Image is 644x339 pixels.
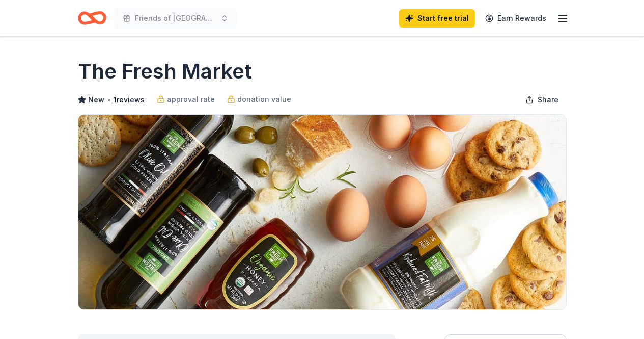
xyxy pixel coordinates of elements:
[107,96,110,104] span: •
[88,94,104,106] span: New
[237,93,291,106] span: donation value
[517,90,567,110] button: Share
[78,6,106,30] a: Home
[78,57,252,86] h1: The Fresh Market
[167,93,215,106] span: approval rate
[115,8,237,29] button: Friends of [GEOGRAPHIC_DATA] 5k Run/Walk
[157,93,215,106] a: approval rate
[399,9,475,28] a: Start free trial
[479,9,552,28] a: Earn Rewards
[78,115,566,309] img: Image for The Fresh Market
[227,93,291,106] a: donation value
[114,94,145,106] button: 1reviews
[538,94,558,106] span: Share
[135,12,216,24] span: Friends of [GEOGRAPHIC_DATA] 5k Run/Walk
